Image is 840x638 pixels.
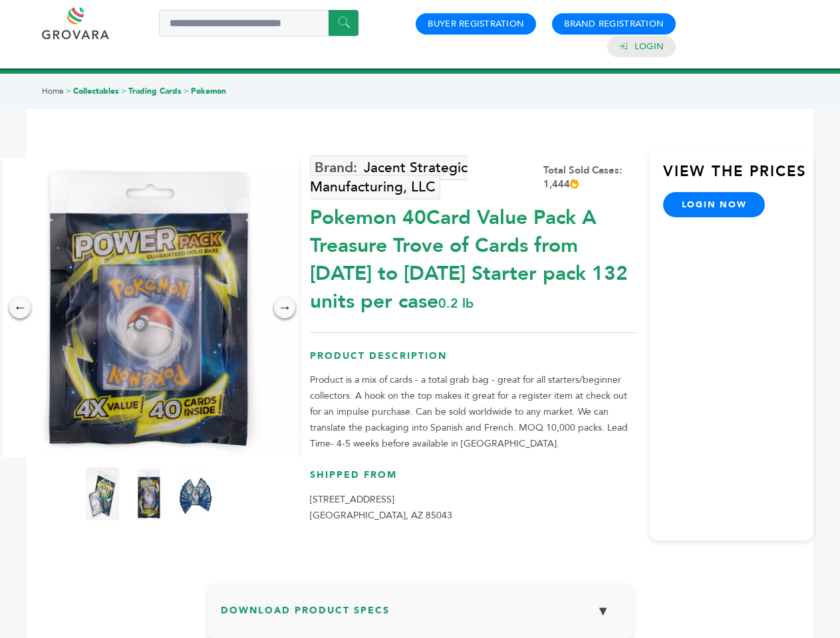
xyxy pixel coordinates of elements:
img: Pokemon 40-Card Value Pack – A Treasure Trove of Cards from 1996 to 2024 - Starter pack! 132 unit... [179,467,212,520]
a: Collectables [73,86,119,96]
img: Pokemon 40-Card Value Pack – A Treasure Trove of Cards from 1996 to 2024 - Starter pack! 132 unit... [132,467,166,520]
a: Login [634,41,664,53]
a: Trading Cards [128,86,182,96]
span: > [66,86,71,96]
h3: View the Prices [663,161,813,192]
div: Total Sold Cases: 1,444 [543,163,636,191]
p: [STREET_ADDRESS] [GEOGRAPHIC_DATA], AZ 85043 [310,492,636,524]
a: Buyer Registration [428,18,524,30]
a: login now [663,192,766,217]
h3: Shipped From [310,469,636,492]
span: > [184,86,189,96]
h3: Product Description [310,350,636,373]
button: ▼ [587,597,620,625]
span: > [121,86,126,96]
h3: Download Product Specs [221,597,620,635]
span: 0.2 lb [438,294,474,312]
input: Search a product or brand... [159,10,358,37]
p: Product is a mix of cards - a total grab bag - great for all starters/beginner collectors. A hook... [310,372,636,452]
img: Pokemon 40-Card Value Pack – A Treasure Trove of Cards from 1996 to 2024 - Starter pack! 132 unit... [86,467,119,520]
div: Pokemon 40Card Value Pack A Treasure Trove of Cards from [DATE] to [DATE] Starter pack 132 units ... [310,197,636,316]
a: Jacent Strategic Manufacturing, LLC [310,156,468,199]
a: Brand Registration [564,18,664,30]
div: → [274,297,295,318]
a: Pokemon [191,86,226,96]
div: ← [9,297,31,318]
a: Home [42,86,64,96]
